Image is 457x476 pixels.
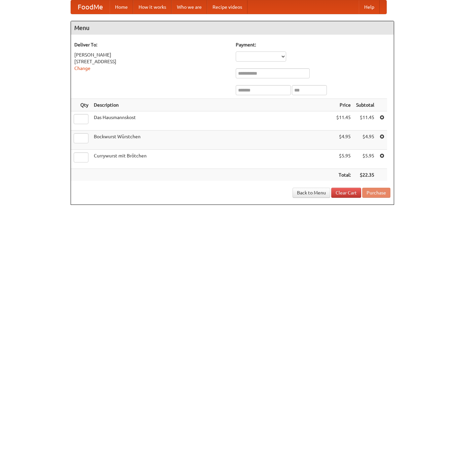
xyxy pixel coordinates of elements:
[91,111,334,131] td: Das Hausmannskost
[74,66,90,71] a: Change
[91,99,334,111] th: Description
[236,41,390,48] h5: Payment:
[353,150,377,169] td: $5.95
[334,169,353,181] th: Total:
[334,111,353,131] td: $11.45
[359,0,380,14] a: Help
[71,21,394,35] h4: Menu
[172,0,207,14] a: Who we are
[331,188,361,198] a: Clear Cart
[334,131,353,150] td: $4.95
[353,169,377,181] th: $22.35
[353,99,377,111] th: Subtotal
[293,188,330,198] a: Back to Menu
[74,51,229,58] div: [PERSON_NAME]
[207,0,247,14] a: Recipe videos
[91,150,334,169] td: Currywurst mit Brötchen
[334,150,353,169] td: $5.95
[91,131,334,150] td: Bockwurst Würstchen
[74,41,229,48] h5: Deliver To:
[334,99,353,111] th: Price
[133,0,172,14] a: How it works
[74,58,229,65] div: [STREET_ADDRESS]
[362,188,390,198] button: Purchase
[110,0,133,14] a: Home
[71,99,91,111] th: Qty
[353,111,377,131] td: $11.45
[353,131,377,150] td: $4.95
[71,0,110,14] a: FoodMe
